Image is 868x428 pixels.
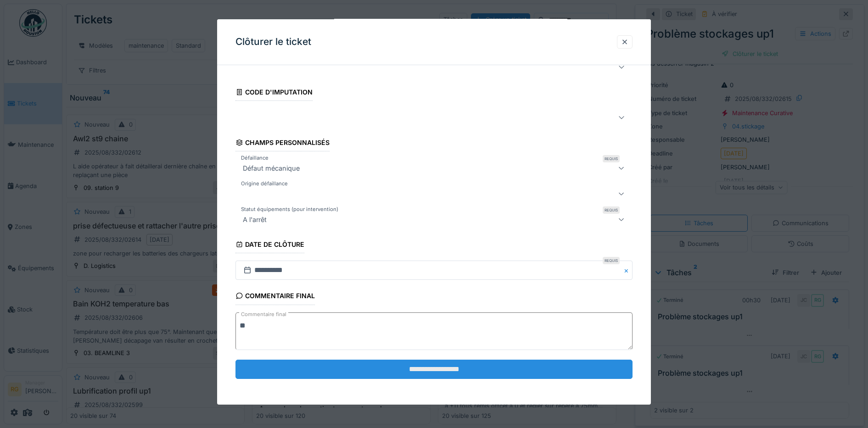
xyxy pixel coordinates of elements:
div: Défaut mécanique [239,162,303,173]
h3: Clôturer le ticket [235,36,311,48]
label: Commentaire final [239,309,288,320]
div: Code d'imputation [235,85,313,101]
label: Origine défaillance [239,180,290,188]
label: Statut équipements (pour intervention) [239,206,340,213]
div: Requis [603,257,620,264]
div: Champs personnalisés [235,136,330,151]
div: Requis [603,206,620,214]
label: Défaillance [239,154,270,162]
div: Commentaire final [235,289,315,305]
div: A l'arrêt [239,214,270,225]
div: Requis [603,155,620,162]
button: Close [622,261,633,280]
div: Date de clôture [235,238,305,253]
